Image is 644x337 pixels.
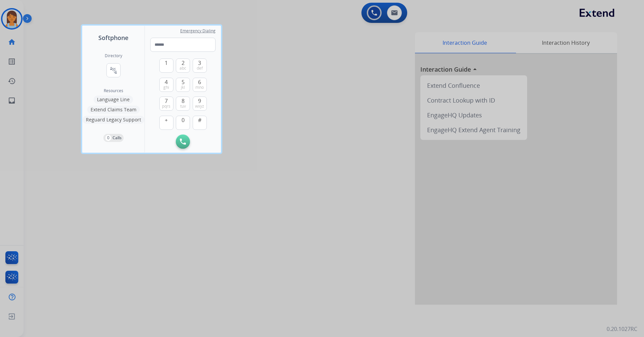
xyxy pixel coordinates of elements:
button: Reguard Legacy Support [83,116,144,124]
span: 0 [182,116,185,124]
span: Softphone [98,33,128,42]
span: 5 [182,78,185,86]
img: call-button [180,139,186,145]
button: # [193,116,207,130]
span: 9 [198,97,201,105]
span: Resources [104,88,123,93]
span: abc [180,66,186,71]
span: wxyz [195,104,204,109]
span: def [197,66,203,71]
h2: Directory [105,53,122,59]
button: 8tuv [176,97,190,111]
span: + [165,116,168,124]
button: + [159,116,173,130]
span: Emergency Dialing [180,28,216,34]
p: 0.20.1027RC [607,325,637,333]
span: 7 [165,97,168,105]
button: 0Calls [103,134,124,142]
button: 2abc [176,59,190,73]
span: 1 [165,59,168,67]
span: 6 [198,78,201,86]
button: 5jkl [176,78,190,92]
button: 4ghi [159,78,173,92]
button: Language Line [94,96,133,104]
button: 7pqrs [159,97,173,111]
p: Calls [112,135,122,141]
span: 3 [198,59,201,67]
button: 1 [159,59,173,73]
span: 4 [165,78,168,86]
span: tuv [180,104,186,109]
span: pqrs [162,104,170,109]
button: 6mno [193,78,207,92]
p: 0 [105,135,111,141]
button: 3def [193,59,207,73]
span: jkl [181,85,185,90]
span: 2 [182,59,185,67]
span: ghi [163,85,169,90]
button: 9wxyz [193,97,207,111]
span: mno [195,85,204,90]
button: 0 [176,116,190,130]
button: Extend Claims Team [87,106,140,114]
mat-icon: connect_without_contact [109,66,118,74]
span: 8 [182,97,185,105]
span: # [198,116,201,124]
